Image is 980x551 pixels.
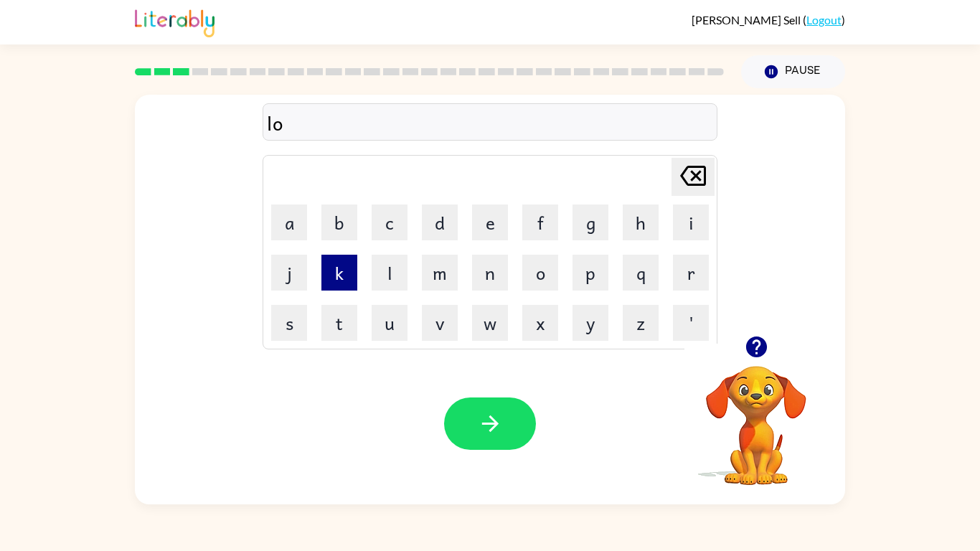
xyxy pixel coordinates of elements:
[692,13,803,27] span: [PERSON_NAME] Sell
[271,255,307,291] button: j
[684,344,828,487] video: Your browser must support playing .mp4 files to use Literably. Please try using another browser.
[573,305,608,341] button: y
[472,255,508,291] button: n
[806,13,842,27] a: Logout
[673,305,709,341] button: '
[673,255,709,291] button: r
[623,204,659,240] button: h
[623,305,659,341] button: z
[692,13,845,27] div: ( )
[422,305,458,341] button: v
[372,305,407,341] button: u
[522,255,558,291] button: o
[422,204,458,240] button: d
[372,255,407,291] button: l
[573,255,608,291] button: p
[135,6,215,37] img: Literably
[522,204,558,240] button: f
[321,305,357,341] button: t
[573,204,608,240] button: g
[271,204,307,240] button: a
[472,204,508,240] button: e
[321,204,357,240] button: b
[372,204,407,240] button: c
[321,255,357,291] button: k
[741,55,845,88] button: Pause
[422,255,458,291] button: m
[522,305,558,341] button: x
[673,204,709,240] button: i
[472,305,508,341] button: w
[623,255,659,291] button: q
[271,305,307,341] button: s
[267,108,713,138] div: lo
